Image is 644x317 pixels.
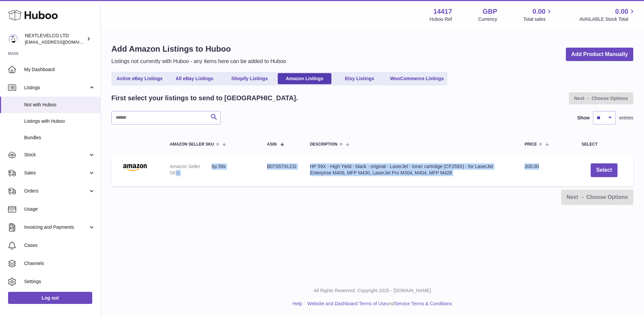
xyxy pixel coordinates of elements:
[478,16,497,22] div: Currency
[24,278,95,285] span: Settings
[394,301,452,306] a: Service Terms & Conditions
[223,73,276,84] a: Shopify Listings
[25,33,85,45] div: NEXTLEVELCO LTD
[525,164,539,169] span: 200.00
[430,16,452,22] div: Huboo Ref
[293,301,303,306] a: Help
[24,102,95,108] span: Not with Huboo
[170,142,214,147] span: Amazon Seller SKU
[333,73,386,84] a: Etsy Listings
[582,142,627,147] div: Select
[113,73,166,84] a: Active eBay Listings
[566,48,633,61] a: Add Product Manually
[579,7,636,22] a: 0.00 AVAILABLE Stock Total
[111,58,286,65] p: Listings not currently with Huboo - any items here can be added to Huboo
[577,115,590,121] label: Show
[260,157,303,186] td: B07S57XLCG
[305,301,452,307] li: and
[619,115,633,121] span: entries
[24,85,88,91] span: Listings
[615,7,628,16] span: 0.00
[24,66,95,73] span: My Dashboard
[24,170,88,176] span: Sales
[24,188,88,194] span: Orders
[24,206,95,212] span: Usage
[8,292,92,304] a: Log out
[278,73,331,84] a: Amazon Listings
[533,7,546,16] span: 0.00
[24,224,88,230] span: Invoicing and Payments
[118,163,152,171] img: amazon.png
[24,242,95,249] span: Cases
[433,7,452,16] strong: 14417
[24,118,95,124] span: Listings with Huboo
[170,163,212,176] dt: Amazon Seller SKU
[303,157,518,186] td: HP 59X - High Yield - black - original - LaserJet - toner cartridge (CF259X) - for LaserJet Enter...
[111,44,286,54] h1: Add Amazon Listings to Huboo
[523,7,553,22] a: 0.00 Total sales
[483,7,497,16] strong: GBP
[525,142,537,147] span: Price
[24,260,95,267] span: Channels
[24,152,88,158] span: Stock
[212,163,254,176] dd: hp 59x
[8,34,18,44] img: internalAdmin-14417@internal.huboo.com
[106,287,639,294] p: All Rights Reserved. Copyright 2025 - [DOMAIN_NAME]
[307,301,386,306] a: Website and Dashboard Terms of Use
[591,163,617,177] button: Select
[267,142,277,147] span: ASIN
[168,73,221,84] a: All eBay Listings
[388,73,446,84] a: WooCommerce Listings
[310,142,337,147] span: Description
[25,39,99,45] span: [EMAIL_ADDRESS][DOMAIN_NAME]
[111,94,298,103] h2: First select your listings to send to [GEOGRAPHIC_DATA].
[579,16,636,22] span: AVAILABLE Stock Total
[523,16,553,22] span: Total sales
[24,135,95,141] span: Bundles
